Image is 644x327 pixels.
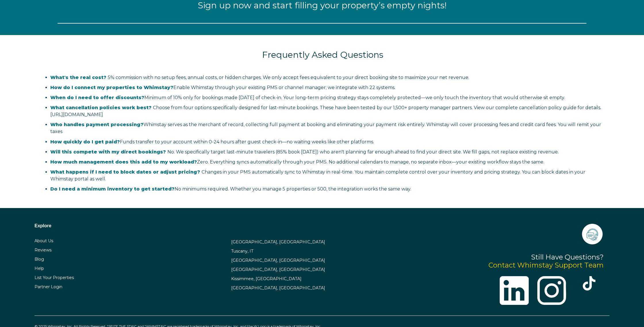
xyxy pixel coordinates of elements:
[50,122,143,127] strong: Who handles payment processing?
[34,247,51,253] a: Reviews
[50,149,559,155] span: No. We specifically target last-minute travelers (85% book [DATE]) who aren't planning far enough...
[34,284,62,289] a: Partner Login
[231,276,302,281] a: Kissimmee, [GEOGRAPHIC_DATA]
[50,112,103,117] a: Vínculo https://salespage.whimstay.com/cancellation-policy-options
[34,275,74,280] a: List Your Properties
[488,261,604,269] a: Contact Whimstay Support Team
[50,105,152,110] span: What cancellation policies work best?
[50,149,166,155] span: Will this compete with my direct bookings?
[50,122,601,134] span: Whimstay serves as the merchant of record, collecting full payment at booking and eliminating you...
[50,139,120,145] strong: How quickly do I get paid?
[50,159,544,165] span: Zero. Everything syncs automatically through your PMS. No additional calendars to manage, no sepa...
[231,258,325,263] a: [GEOGRAPHIC_DATA], [GEOGRAPHIC_DATA]
[581,222,604,245] img: icons-21
[231,249,253,254] a: Tuscany, IT
[50,186,175,192] strong: Do I need a minimum inventory to get started?
[50,75,469,80] span: 5% commission with no setup fees, annual costs, or hidden charges. We only accept fees equivalent...
[50,85,173,90] strong: How do I connect my properties to Whimstay?
[50,139,374,145] span: Funds transfer to your account within 0-24 hours after guest check-in—no waiting weeks like other...
[537,276,566,305] img: instagram
[531,253,604,261] span: Still Have Questions?
[582,276,596,291] img: tik-tok
[50,95,144,100] strong: When do I need to offer discounts?
[34,238,53,243] a: About Us
[50,75,106,80] span: What's the real cost?
[50,169,200,175] span: What happens if I need to block dates or adjust pricing?
[50,159,197,165] strong: How much management does this add to my workload?
[50,186,411,192] span: No minimums required. Whether you manage 5 properties or 500, the integration works the same way.
[231,239,325,245] a: [GEOGRAPHIC_DATA], [GEOGRAPHIC_DATA]
[262,49,383,60] span: Frequently Asked Questions
[231,267,325,272] a: [GEOGRAPHIC_DATA], [GEOGRAPHIC_DATA]
[50,105,601,117] span: Choose from four options specifically designed for last-minute bookings. These have been tested b...
[34,257,44,262] a: Blog
[50,95,565,100] span: only for bookings made [DATE] of check-in. Your long-term pricing strategy stays completely prote...
[231,285,325,291] a: [GEOGRAPHIC_DATA], [GEOGRAPHIC_DATA]
[34,223,51,228] span: Explore
[34,266,44,271] a: Help
[50,85,395,90] span: Enable Whimstay through your existing PMS or channel manager; we integrate with 22 systems.
[144,95,182,100] span: Minimum of 10%
[50,169,585,182] span: Changes in your PMS automatically sync to Whimstay in real-time. You maintain complete control ov...
[500,276,529,305] img: linkedin-logo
